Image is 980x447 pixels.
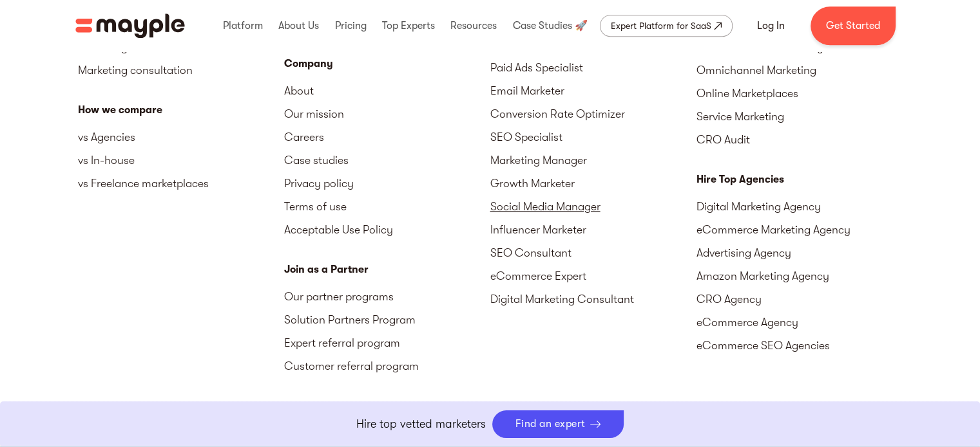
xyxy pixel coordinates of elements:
[697,264,903,287] a: Amazon Marketing Agency
[447,5,500,46] div: Resources
[697,311,903,334] a: eCommerce Agency
[284,308,490,331] a: Solution Partners Program
[78,102,284,118] div: How we compare
[697,218,903,241] a: eCommerce Marketing Agency
[697,128,903,151] a: CRO Audit
[490,149,697,172] a: Marketing Manager
[697,105,903,128] a: Service Marketing
[697,195,903,218] a: Digital Marketing Agency
[78,59,284,82] a: Marketing consultation
[331,5,369,46] div: Pricing
[284,79,490,102] a: About
[697,334,903,357] a: eCommerce SEO Agencies
[284,102,490,125] a: Our mission
[611,18,711,33] div: Expert Platform for SaaS
[600,15,733,37] a: Expert Platform for SaaS
[697,287,903,311] a: CRO Agency
[284,125,490,149] a: Careers
[697,82,903,105] a: Online Marketplaces
[490,56,697,79] a: Paid Ads Specialist
[379,5,438,46] div: Top Experts
[284,354,490,378] a: Customer referral program
[490,195,697,218] a: Social Media Manager
[284,218,490,241] a: Acceptable Use Policy
[284,285,490,308] a: Our partner programs
[284,172,490,195] a: Privacy policy
[284,56,490,71] div: Company
[490,218,697,241] a: Influencer Marketer
[811,6,896,45] a: Get Started
[490,287,697,311] a: Digital Marketing Consultant
[697,172,903,187] div: Hire Top Agencies
[284,262,490,277] div: Join as a Partner
[697,59,903,82] a: Omnichannel Marketing
[78,125,284,149] a: vs Agencies
[490,172,697,195] a: Growth Marketer
[75,14,185,38] a: home
[490,125,697,149] a: SEO Specialist
[284,149,490,172] a: Case studies
[697,241,903,264] a: Advertising Agency
[275,5,322,46] div: About Us
[490,79,697,102] a: Email Marketer
[742,10,800,41] a: Log In
[75,14,185,38] img: Mayple logo
[284,331,490,354] a: Expert referral program
[490,102,697,125] a: Conversion Rate Optimizer
[78,172,284,195] a: vs Freelance marketplaces
[78,149,284,172] a: vs In-house
[490,241,697,264] a: SEO Consultant
[220,5,266,46] div: Platform
[284,195,490,218] a: Terms of use
[490,264,697,287] a: eCommerce Expert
